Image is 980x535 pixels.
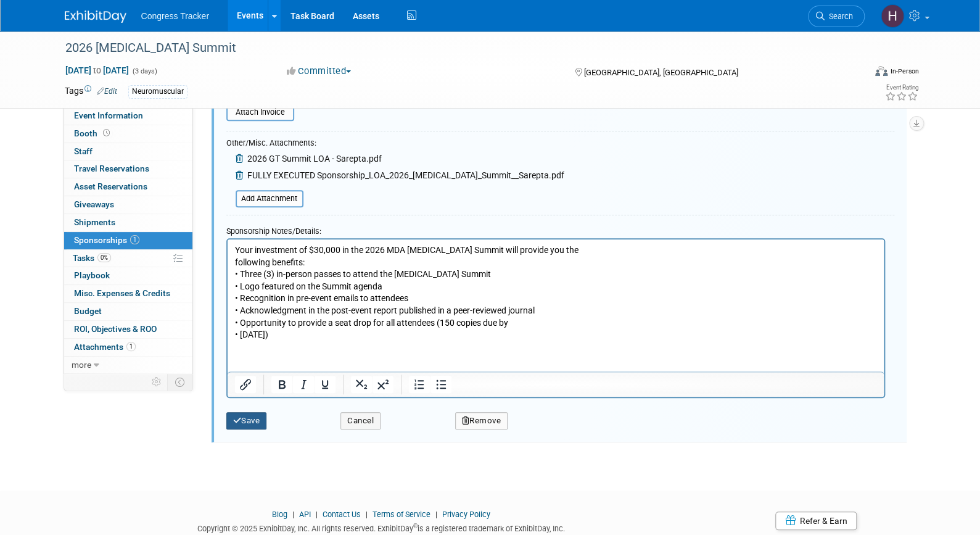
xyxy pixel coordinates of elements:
[74,199,114,209] span: Giveaways
[131,67,157,75] span: (3 days)
[247,170,564,180] span: FULLY EXECUTED Sponsorship_LOA_2026_[MEDICAL_DATA]_Summit__Sarepta.pdf
[247,154,382,164] span: 2026 GT Summit LOA - Sarepta.pdf
[167,374,192,390] td: Toggle Event Tabs
[64,107,192,125] a: Event Information
[881,4,904,28] img: Heather Jones
[292,376,313,393] button: Italic
[64,321,192,338] a: ROI, Objectives & ROO
[64,303,192,320] a: Budget
[64,250,192,267] a: Tasks0%
[64,214,192,231] a: Shipments
[146,374,168,390] td: Personalize Event Tab Strip
[875,66,887,76] img: Format-Inperson.png
[61,37,846,59] div: 2026 [MEDICAL_DATA] Summit
[65,520,699,534] div: Copyright © 2025 ExhibitDay, Inc. All rights reserved. ExhibitDay is a registered trademark of Ex...
[373,510,430,519] a: Terms of Service
[74,181,147,191] span: Asset Reservations
[792,64,919,83] div: Event Format
[97,87,117,96] a: Edit
[72,360,91,370] span: more
[64,196,192,214] a: Giveaways
[64,160,192,178] a: Travel Reservations
[126,342,136,351] span: 1
[408,376,429,393] button: Numbered list
[64,125,192,143] a: Booth
[584,68,738,77] span: [GEOGRAPHIC_DATA], [GEOGRAPHIC_DATA]
[64,285,192,302] a: Misc. Expenses & Credits
[323,510,361,519] a: Contact Us
[430,376,451,393] button: Bullet list
[350,376,371,393] button: Subscript
[74,324,157,334] span: ROI, Objectives & ROO
[64,357,192,374] a: more
[226,138,564,152] div: Other/Misc. Attachments:
[74,342,136,352] span: Attachments
[74,164,149,173] span: Travel Reservations
[282,65,356,78] button: Committed
[64,143,192,160] a: Staff
[130,235,139,244] span: 1
[64,339,192,356] a: Attachments1
[884,85,918,91] div: Event Rating
[74,270,110,280] span: Playbook
[808,6,865,27] a: Search
[226,412,267,429] button: Save
[825,12,853,21] span: Search
[272,510,287,519] a: Blog
[455,412,508,429] button: Remove
[73,253,111,263] span: Tasks
[65,10,126,23] img: ExhibitDay
[372,376,393,393] button: Superscript
[128,85,187,98] div: Neuromuscular
[64,178,192,196] a: Asset Reservations
[64,232,192,249] a: Sponsorships1
[235,376,256,393] button: Insert/edit link
[289,510,297,519] span: |
[432,510,440,519] span: |
[74,128,112,138] span: Booth
[97,253,111,262] span: 0%
[413,523,418,529] sup: ®
[299,510,311,519] a: API
[442,510,490,519] a: Privacy Policy
[101,128,112,138] span: Booth not reserved yet
[340,412,381,429] button: Cancel
[226,220,885,238] div: Sponsorship Notes/Details:
[74,235,139,245] span: Sponsorships
[74,306,102,316] span: Budget
[141,11,209,21] span: Congress Tracker
[775,512,857,530] a: Refer & Earn
[65,85,117,99] td: Tags
[74,110,143,120] span: Event Information
[64,267,192,284] a: Playbook
[74,146,93,156] span: Staff
[313,510,321,519] span: |
[74,288,170,298] span: Misc. Expenses & Credits
[228,239,884,371] iframe: Rich Text Area
[271,376,292,393] button: Bold
[314,376,335,393] button: Underline
[65,65,130,76] span: [DATE] [DATE]
[889,67,918,76] div: In-Person
[91,65,103,75] span: to
[74,217,115,227] span: Shipments
[363,510,371,519] span: |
